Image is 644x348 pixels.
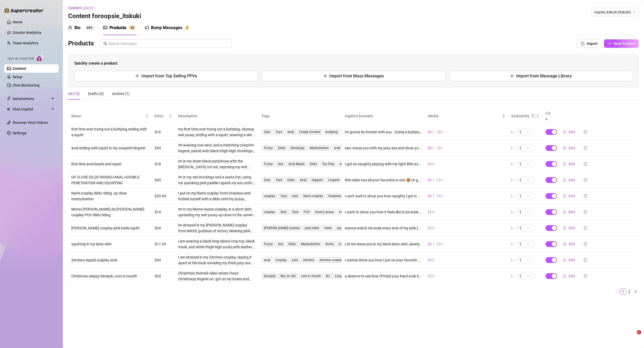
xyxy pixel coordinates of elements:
span: delete [583,210,587,214]
span: [PERSON_NAME] cosplay [262,225,302,231]
td: $24 [151,220,175,236]
span: 5 [186,26,188,30]
span: Leather [337,241,352,247]
span: Edit [569,210,575,214]
button: Edit [559,128,579,136]
div: Bio [74,25,80,31]
button: Import from Message Library [449,71,632,81]
span: 1 [519,129,531,135]
button: delete [579,144,591,152]
button: Edit [559,224,579,232]
td: $14 [151,204,175,220]
span: Cheap Content [297,129,323,135]
span: Toys [290,209,301,215]
span: Media [428,113,501,119]
td: Momo [PERSON_NAME] da [PERSON_NAME] cosplay POV dildo riding [68,204,151,220]
span: Automations [13,94,50,103]
span: Dildo [285,177,297,183]
a: Setup [13,75,22,79]
span: 1 [441,241,443,246]
span: Socks [323,241,336,247]
td: [PERSON_NAME] cosplay pink heels squirt [68,220,151,236]
span: buttplug [324,129,340,135]
span: blowjob [262,273,277,279]
td: Nami cosplay dildo riding, up close masturbation [68,188,151,204]
span: Ass [276,161,285,167]
h3: Products [68,39,94,48]
button: right [632,288,639,295]
span: Import from Top Selling PPVs [141,73,197,78]
a: Content [13,66,26,71]
li: Previous Page [614,288,620,295]
div: All (19) [68,91,80,97]
span: momo ayase [313,209,336,215]
span: Edit [569,130,575,134]
span: Import from Message Library [516,73,572,78]
span: Izzy AI Chatter [7,56,34,61]
div: Im wearing cow ears, and a matching cowprint lingerie, paired with black thigh-high stockings. sp... [178,142,255,154]
span: Edit [569,178,575,182]
span: 1 [519,257,531,263]
sup: 20 [128,25,136,30]
span: 2 [432,209,434,214]
td: $34 [151,140,175,156]
span: cosplay [274,257,289,263]
span: zerotwo cosplay [318,257,345,263]
span: 1 [432,177,434,182]
span: picture [428,178,431,182]
div: I wanna show you how I put on your favorite Zerotwo cosplay, and ripped it apart right in front o... [345,257,422,263]
th: Name [68,108,151,124]
div: Exclusivity [511,113,529,119]
td: anal ending with squirt in my cowprint lingerie [68,140,151,156]
div: I can’t wait to show you how naughty i got in my Nami cosplay from OP 😈 I made sure to show you m... [345,193,422,199]
iframe: Intercom live chat [626,330,639,343]
span: delete [583,226,587,230]
a: Chat Monitoring [13,83,40,87]
span: 1 [519,225,531,231]
div: I am dressed in my Zerotwo cosplay, ripping it apart at the back revealing my thick juicy ass. So... [178,254,255,266]
span: Solo [262,177,272,183]
span: delete [583,178,587,182]
td: UP CLOSE DILDO RIDING+ANAL+DOUBLE PENETRATION AND SQUIRTING [68,172,151,188]
a: Creator Analytics [13,28,54,37]
span: Anal [285,129,296,135]
div: Drafts (0) [88,91,104,97]
button: delete [579,272,591,280]
span: Masturbation [299,241,322,247]
button: delete [579,160,591,168]
span: Pussy [262,161,275,167]
span: edit [563,274,566,278]
span: Content Library [68,6,94,10]
sup: 5 [184,25,190,30]
button: delete [579,128,591,136]
span: Pussy [262,241,275,247]
div: Im gonna be honest with you ..trying a buttplug for the first time ever was so good 🥵 i didnt kno... [345,129,422,135]
a: Team Analytics [13,41,38,45]
th: Tags [258,108,342,124]
li: 1 [620,288,626,295]
td: first time anal beads and squirt [68,156,151,172]
span: Edit [569,242,575,246]
span: delete [583,242,587,246]
span: delete [583,130,587,134]
span: video-camera [428,162,431,166]
span: 2 [432,257,434,262]
span: Anal [298,177,309,183]
span: Edit [569,146,575,150]
span: 0 [132,26,134,30]
span: video-camera [428,226,431,230]
span: 1 [441,145,443,150]
span: heels [322,225,334,231]
span: Toys [274,177,284,183]
button: delete [579,176,591,184]
span: Chat Copilot [13,105,50,113]
span: video-camera [428,259,431,262]
button: Edit [559,256,579,264]
div: my first time ever trying out a buttplug, closeup wet pussy, ending with a squirt, wearing a skir... [178,126,255,138]
span: oopsie_itskuki (itskuki) [594,8,636,16]
span: Import [587,41,598,46]
span: search [103,42,107,45]
div: Products [110,25,126,31]
div: Christmas themed video where i have christmasy lingerie on. got on my knees and started sucking h... [178,270,255,282]
span: Edit [569,274,575,278]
